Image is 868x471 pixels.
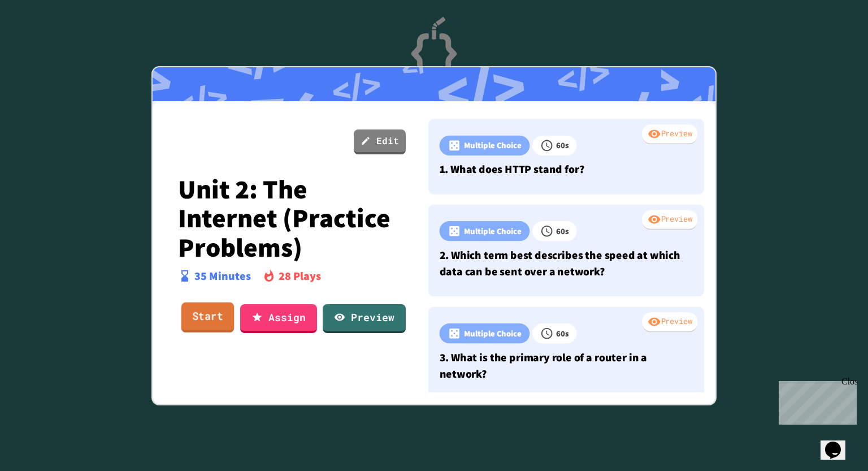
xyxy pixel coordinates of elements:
[440,161,693,177] p: 1. What does HTTP stand for?
[642,124,697,145] div: Preview
[240,304,317,333] a: Assign
[556,327,569,339] p: 60 s
[323,304,406,333] a: Preview
[354,129,406,154] a: Edit
[556,224,569,237] p: 60 s
[194,267,251,284] p: 35 Minutes
[279,267,321,284] p: 28 Plays
[5,5,78,72] div: Chat with us now!Close
[464,139,522,152] p: Multiple Choice
[556,139,569,152] p: 60 s
[821,426,857,460] iframe: chat widget
[774,377,857,425] iframe: chat widget
[440,349,693,382] p: 3. What is the primary role of a router in a network?
[464,327,522,339] p: Multiple Choice
[440,247,693,280] p: 2. Which term best describes the speed at which data can be sent over a network?
[642,210,697,230] div: Preview
[464,224,522,237] p: Multiple Choice
[181,302,235,332] a: Start
[642,312,697,332] div: Preview
[178,174,406,262] p: Unit 2: The Internet (Practice Problems)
